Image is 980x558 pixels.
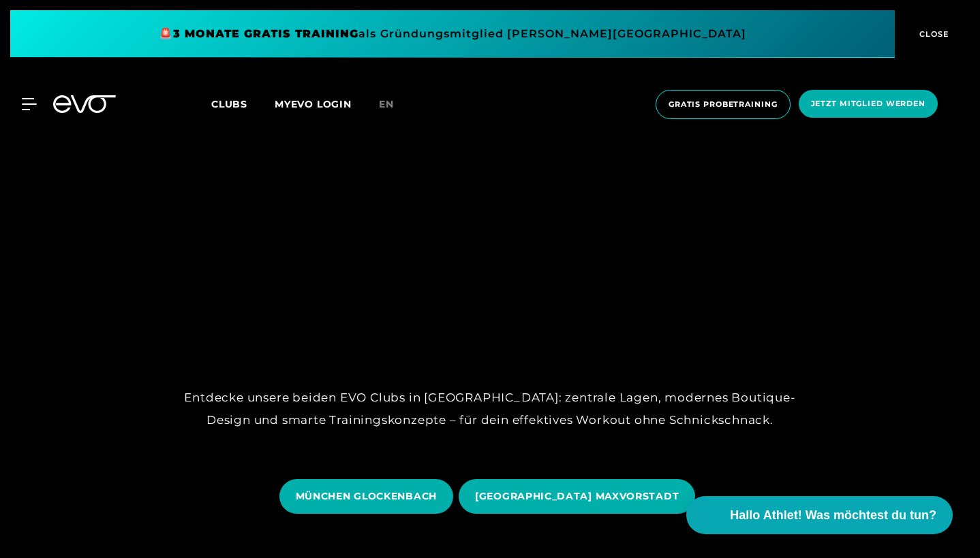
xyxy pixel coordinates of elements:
a: Clubs [211,97,275,110]
button: Hallo Athlet! Was möchtest du tun? [686,496,953,534]
button: CLOSE [895,10,970,58]
span: Gratis Probetraining [669,99,778,110]
span: Clubs [211,98,247,110]
span: en [379,98,394,110]
div: Entdecke unsere beiden EVO Clubs in [GEOGRAPHIC_DATA]: zentrale Lagen, modernes Boutique-Design u... [183,387,797,431]
span: [GEOGRAPHIC_DATA] MAXVORSTADT [475,489,679,504]
a: Jetzt Mitglied werden [795,90,942,119]
a: en [379,97,410,112]
a: [GEOGRAPHIC_DATA] MAXVORSTADT [459,469,701,524]
a: Gratis Probetraining [652,90,795,119]
span: MÜNCHEN GLOCKENBACH [296,489,437,504]
a: MYEVO LOGIN [275,98,352,110]
span: CLOSE [916,28,949,40]
span: Jetzt Mitglied werden [811,98,925,110]
a: MÜNCHEN GLOCKENBACH [279,469,459,524]
span: Hallo Athlet! Was möchtest du tun? [730,506,936,525]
